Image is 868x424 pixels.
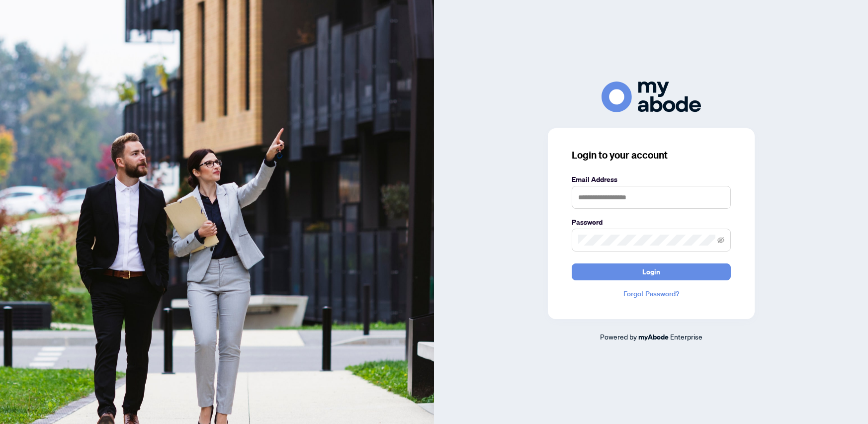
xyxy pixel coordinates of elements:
label: Email Address [572,174,731,185]
a: Forgot Password? [572,288,731,299]
span: eye-invisible [717,237,724,244]
a: myAbode [638,332,669,342]
button: Login [572,263,731,280]
span: Enterprise [670,332,702,341]
span: Powered by [600,332,637,341]
span: Login [642,264,660,280]
img: ma-logo [602,82,701,112]
h3: Login to your account [572,148,731,162]
label: Password [572,217,731,228]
